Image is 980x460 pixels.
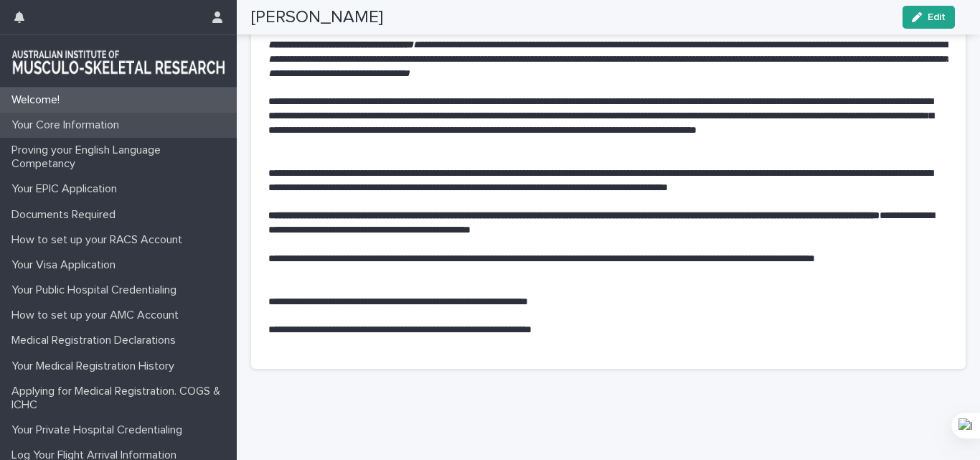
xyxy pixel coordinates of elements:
span: Edit [928,12,946,22]
p: Applying for Medical Registration. COGS & ICHC [6,385,237,412]
p: Proving your English Language Competancy [6,144,237,171]
p: How to set up your AMC Account [6,309,190,322]
p: Your Visa Application [6,258,127,272]
img: 1xcjEmqDTcmQhduivVBy [11,47,225,75]
h2: [PERSON_NAME] [251,7,383,28]
p: Your Core Information [6,118,131,132]
p: Your Public Hospital Credentialing [6,283,188,297]
p: Welcome! [6,93,71,107]
p: Your Medical Registration History [6,360,186,373]
p: How to set up your RACS Account [6,233,194,247]
button: Edit [903,6,955,29]
p: Your EPIC Application [6,182,128,196]
p: Documents Required [6,208,127,222]
p: Your Private Hospital Credentialing [6,423,194,437]
p: Medical Registration Declarations [6,334,187,347]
